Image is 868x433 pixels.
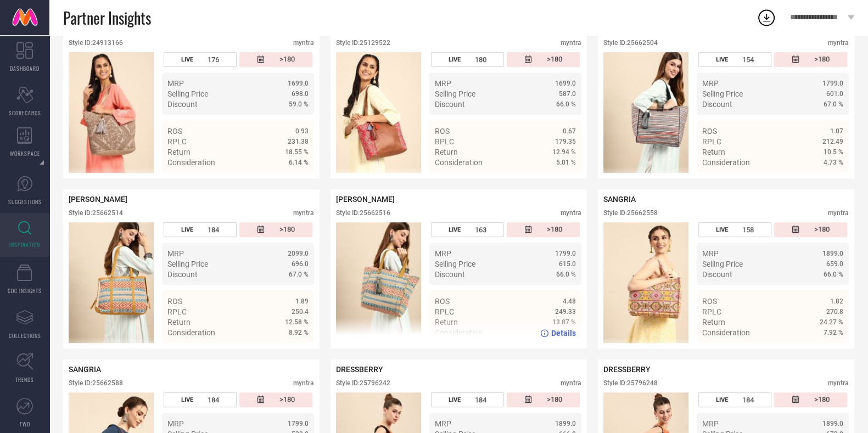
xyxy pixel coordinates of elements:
div: Number of days since the style was first listed on the platform [239,52,312,67]
span: LIVE [449,226,461,233]
span: Discount [167,100,198,109]
span: 8.92 % [289,329,309,336]
span: SANGRIA [69,365,101,374]
span: SCORECARDS [9,109,41,117]
span: Selling Price [702,260,743,268]
div: Number of days since the style was first listed on the platform [507,52,580,67]
span: Details [819,178,843,187]
span: 659.0 [826,260,843,268]
div: myntra [828,209,849,217]
div: Style ID: 24913166 [69,39,123,47]
div: myntra [293,209,314,217]
span: 0.93 [295,127,309,135]
div: Number of days the style has been live on the platform [431,392,504,407]
span: MRP [435,79,451,88]
span: Return [167,318,191,327]
span: [PERSON_NAME] [69,195,127,204]
span: Details [819,348,843,357]
span: 6.14 % [289,159,309,166]
div: Click to view image [336,222,421,343]
span: LIVE [449,396,461,403]
span: 10.5 % [824,148,843,156]
div: Number of days since the style was first listed on the platform [507,222,580,237]
span: 270.8 [826,308,843,316]
span: MRP [702,79,719,88]
img: Style preview image [336,222,421,343]
span: 67.0 % [824,100,843,108]
div: Style ID: 25662558 [603,209,658,217]
span: >180 [547,395,562,404]
span: LIVE [449,56,461,63]
span: 2099.0 [288,250,309,257]
span: Details [284,178,309,187]
span: ROS [167,127,182,136]
span: Discount [435,270,465,279]
span: 59.0 % [289,100,309,108]
span: RPLC [435,137,454,146]
div: Style ID: 25796242 [336,379,390,387]
span: LIVE [716,56,728,63]
span: Consideration [435,158,483,167]
span: 698.0 [292,90,309,98]
span: MRP [167,419,184,428]
span: Discount [702,100,732,109]
span: 4.48 [563,297,576,305]
span: Selling Price [435,260,475,268]
span: 158 [742,226,754,234]
div: myntra [561,39,581,47]
span: 66.0 % [556,271,576,278]
span: Return [702,318,725,327]
div: myntra [561,379,581,387]
span: MRP [435,419,451,428]
span: 1699.0 [288,80,309,87]
span: MRP [702,419,719,428]
span: 12.94 % [552,148,576,156]
span: 176 [208,55,219,64]
div: Open download list [757,8,776,27]
span: 18.55 % [285,148,309,156]
span: 66.0 % [556,100,576,108]
span: 184 [475,396,486,404]
a: Details [273,178,309,187]
div: myntra [561,209,581,217]
div: Style ID: 25662514 [69,209,123,217]
span: Return [435,148,458,156]
div: myntra [828,39,849,47]
span: Details [551,178,576,187]
span: 1899.0 [822,250,843,257]
span: >180 [279,225,295,234]
div: Click to view image [69,222,154,343]
span: 1799.0 [822,80,843,87]
span: 184 [208,226,219,234]
span: Discount [435,100,465,109]
div: Number of days the style has been live on the platform [431,52,504,67]
span: RPLC [702,307,721,316]
span: MRP [167,79,184,88]
span: MRP [435,249,451,258]
span: 7.92 % [824,329,843,336]
span: SUGGESTIONS [8,198,42,206]
span: >180 [279,395,295,404]
span: 163 [475,226,486,234]
div: Number of days since the style was first listed on the platform [774,52,847,67]
span: >180 [547,225,562,234]
span: 1899.0 [822,420,843,428]
a: Details [540,329,576,338]
span: RPLC [167,307,187,316]
div: myntra [828,379,849,387]
span: Consideration [702,158,750,167]
span: ROS [702,127,717,136]
span: 12.58 % [285,318,309,326]
div: Number of days the style has been live on the platform [164,222,237,237]
span: 601.0 [826,90,843,98]
span: >180 [814,395,830,404]
a: Details [808,348,843,357]
span: 231.38 [288,138,309,145]
span: >180 [279,55,295,64]
span: ROS [702,297,717,306]
span: >180 [814,225,830,234]
div: Style ID: 25662516 [336,209,390,217]
div: Click to view image [69,52,154,173]
span: LIVE [181,226,193,233]
span: Details [551,329,576,338]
